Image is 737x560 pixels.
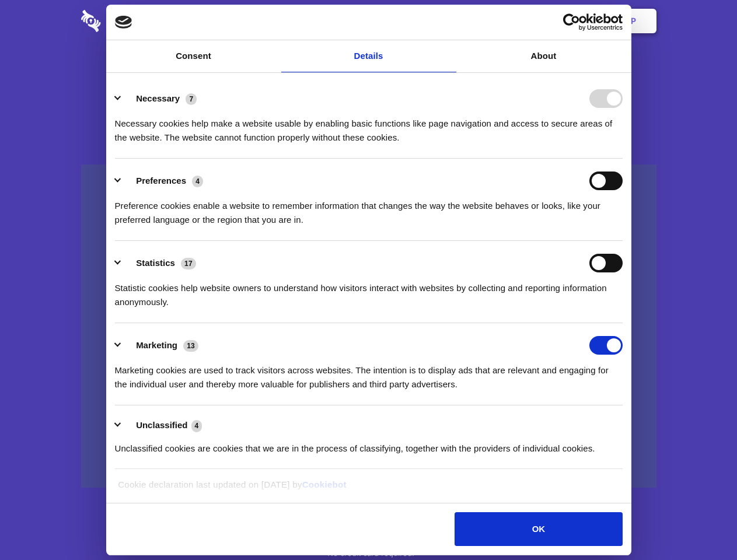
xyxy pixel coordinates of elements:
button: Necessary (7) [115,89,204,108]
a: About [456,40,631,72]
span: 4 [192,176,203,187]
span: 7 [186,93,197,105]
button: OK [455,512,622,546]
span: 13 [183,340,198,352]
a: Details [281,40,456,72]
button: Preferences (4) [115,171,211,190]
div: Marketing cookies are used to track visitors across websites. The intention is to display ads tha... [115,355,623,391]
div: Statistic cookies help website owners to understand how visitors interact with websites by collec... [115,272,623,309]
span: 4 [191,420,202,432]
a: Contact [473,3,527,39]
a: Login [529,3,580,39]
button: Unclassified (4) [115,418,209,433]
iframe: Drift Widget Chat Controller [679,502,723,546]
img: logo [115,16,132,29]
h1: Eliminate Slack Data Loss. [81,52,656,94]
a: Wistia video thumbnail [81,164,656,488]
a: Pricing [343,3,393,39]
div: Unclassified cookies are cookies that we are in the process of classifying, together with the pro... [115,433,623,456]
span: 17 [181,258,196,269]
label: Preferences [136,176,186,185]
button: Statistics (17) [115,254,204,272]
a: Cookiebot [302,480,347,489]
label: Necessary [136,93,180,103]
div: Preference cookies enable a website to remember information that changes the way the website beha... [115,190,623,227]
label: Marketing [136,340,177,350]
div: Cookie declaration last updated on [DATE] by [109,478,628,501]
a: Consent [106,40,281,72]
h4: Auto-redaction of sensitive data, encrypted data sharing and self-destructing private chats. Shar... [81,106,656,145]
a: Usercentrics Cookiebot - opens in a new window [521,13,623,31]
div: Necessary cookies help make a website usable by enabling basic functions like page navigation and... [115,108,623,145]
label: Statistics [136,258,175,268]
button: Marketing (13) [115,336,206,355]
img: logo-wordmark-white-trans-d4663122ce5f474addd5e946df7df03e33cb6a1c49d2221995e7729f52c070b2.svg [81,10,181,32]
